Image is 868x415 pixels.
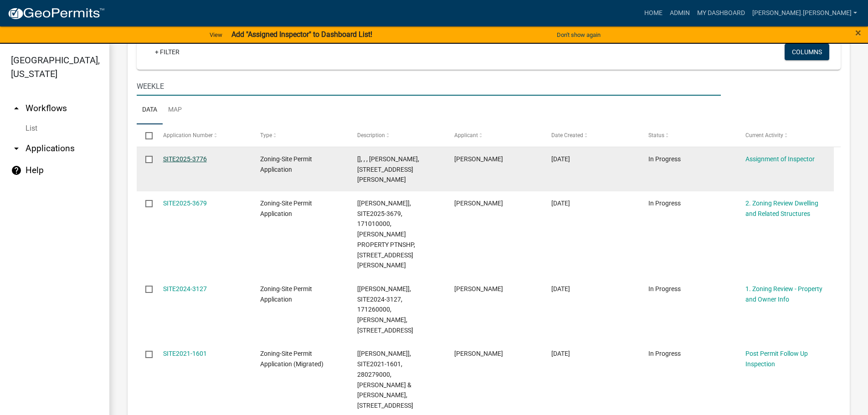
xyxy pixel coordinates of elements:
[163,285,207,292] a: SITE2024-3127
[454,200,503,207] span: Mark Weekley
[357,285,413,334] span: [Alex Lindsay], SITE2024-3127, 171260000, GARTH STENEHJEM, 14340 TRADEWINDS RD
[446,124,543,146] datatable-header-cell: Applicant
[454,155,503,163] span: Mark Weekley
[745,200,818,217] a: 2. Zoning Review Dwelling and Related Structures
[745,132,783,138] span: Current Activity
[154,124,251,146] datatable-header-cell: Application Number
[148,44,187,60] a: + Filter
[553,27,604,42] button: Don't show again
[551,155,570,163] span: 08/01/2025
[551,350,570,357] span: 09/13/2021
[745,350,808,368] a: Post Permit Follow Up Inspection
[137,77,721,96] input: Search for applications
[260,350,324,368] span: Zoning-Site Permit Application (Migrated)
[666,5,693,22] a: Admin
[454,285,503,292] span: Mark Weekley
[137,124,154,146] datatable-header-cell: Select
[640,124,737,146] datatable-header-cell: Status
[543,124,640,146] datatable-header-cell: Date Created
[648,200,681,207] span: In Progress
[648,285,681,292] span: In Progress
[641,5,666,22] a: Home
[163,350,207,357] a: SITE2021-1601
[163,96,187,125] a: Map
[163,155,207,163] a: SITE2025-3776
[357,132,385,138] span: Description
[551,200,570,207] span: 06/09/2025
[163,200,207,207] a: SITE2025-3679
[551,285,570,292] span: 06/18/2024
[349,124,446,146] datatable-header-cell: Description
[551,132,583,138] span: Date Created
[357,350,413,409] span: [Jeff], SITE2021-1601, 280279000, DAVID R & LEANNE S PLADSON, 41286 CO RD 126
[11,143,22,154] i: arrow_drop_down
[745,155,815,163] a: Assignment of Inspector
[260,285,312,303] span: Zoning-Site Permit Application
[855,27,861,38] button: Close
[855,26,861,39] span: ×
[648,155,681,163] span: In Progress
[231,30,372,39] strong: Add "Assigned Inspector" to Dashboard List!
[454,350,503,357] span: Mark Weekley
[745,285,822,303] a: 1. Zoning Review - Property and Owner Info
[206,27,226,42] a: View
[163,132,213,138] span: Application Number
[251,124,348,146] datatable-header-cell: Type
[357,155,419,184] span: [], , , DANIEL HARBEKE, 19718 MORTON OAKS RD
[357,200,415,269] span: [Tyler Lindsay], SITE2025-3679, 171010000, HARBEKE LK PROPERTY PTNSHP, 19718 MORTON OAKS RD
[693,5,749,22] a: My Dashboard
[137,96,163,125] a: Data
[648,132,664,138] span: Status
[260,132,272,138] span: Type
[749,5,861,22] a: [PERSON_NAME].[PERSON_NAME]
[648,350,681,357] span: In Progress
[454,132,478,138] span: Applicant
[260,200,312,217] span: Zoning-Site Permit Application
[260,155,312,173] span: Zoning-Site Permit Application
[737,124,834,146] datatable-header-cell: Current Activity
[11,103,22,114] i: arrow_drop_up
[11,165,22,176] i: help
[785,44,829,60] button: Columns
